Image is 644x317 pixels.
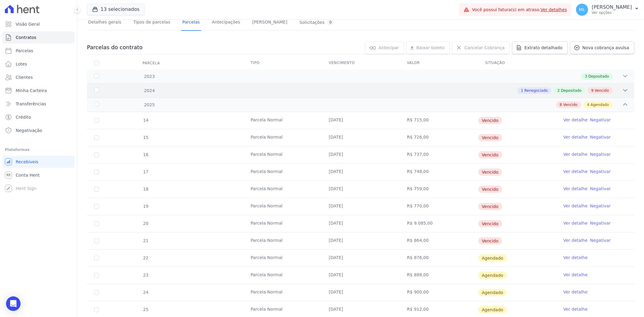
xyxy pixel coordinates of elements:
[300,20,334,25] div: Solicitações
[181,15,201,31] a: Parcelas
[560,102,562,107] span: 8
[400,57,478,69] th: Valor
[588,74,609,79] span: Depositado
[211,15,242,31] a: Antecipações
[298,15,335,31] a: Solicitações0
[322,284,400,301] td: [DATE]
[524,45,562,51] span: Extrato detalhado
[563,220,588,226] a: Ver detalhe
[135,57,167,69] div: Parcela
[2,31,75,43] a: Contratos
[132,15,171,31] a: Tipos de parcelas
[87,4,145,15] button: 13 selecionados
[400,164,478,181] td: R$ 748,00
[592,10,632,15] p: Ver opções
[94,239,99,243] input: default
[16,101,46,107] span: Transferências
[400,232,478,249] td: R$ 864,00
[322,181,400,198] td: [DATE]
[143,152,149,157] span: 16
[400,181,478,198] td: R$ 759,00
[582,45,629,51] span: Nova cobrança avulsa
[94,118,99,123] input: default
[16,127,42,133] span: Negativação
[590,238,611,243] a: Negativar
[144,102,155,108] span: 2025
[5,146,72,153] div: Plataformas
[243,267,322,284] td: Parcela Normal
[2,98,75,110] a: Transferências
[592,4,632,10] p: [PERSON_NAME]
[322,232,400,249] td: [DATE]
[590,152,611,157] a: Negativar
[557,88,560,93] span: 2
[2,169,75,181] a: Conta Hent
[143,135,149,140] span: 15
[563,134,588,140] a: Ver detalhe
[563,203,588,209] a: Ver detalhe
[571,1,644,18] button: ML [PERSON_NAME] Ver opções
[478,57,556,69] th: Situação
[16,172,40,178] span: Conta Hent
[563,255,588,261] a: Ver detalhe
[94,187,99,192] input: default
[143,204,149,209] span: 19
[563,306,588,312] a: Ver detalhe
[400,129,478,146] td: R$ 726,00
[2,18,75,30] a: Visão Geral
[2,45,75,57] a: Parcelas
[400,112,478,129] td: R$ 715,00
[590,169,611,174] a: Negativar
[512,41,568,54] a: Extrato detalhado
[94,256,99,261] input: default
[243,181,322,198] td: Parcela Normal
[143,187,149,191] span: 18
[400,215,478,232] td: R$ 9.085,00
[322,112,400,129] td: [DATE]
[587,102,590,107] span: 4
[94,152,99,157] input: default
[478,289,507,296] span: Agendado
[243,57,322,69] th: Tipo
[16,34,36,40] span: Contratos
[591,88,594,93] span: 9
[2,58,75,70] a: Lotes
[478,203,502,210] span: Vencido
[322,215,400,232] td: [DATE]
[243,250,322,267] td: Parcela Normal
[322,57,400,69] th: Vencimento
[143,238,149,243] span: 21
[322,267,400,284] td: [DATE]
[563,102,577,107] span: Vencido
[590,221,611,226] a: Negativar
[521,88,523,93] span: 1
[251,15,288,31] a: [PERSON_NAME]
[16,48,33,54] span: Parcelas
[143,118,149,123] span: 14
[472,7,567,13] span: Você possui fatura(s) em atraso.
[6,296,21,311] div: Open Intercom Messenger
[143,307,149,312] span: 25
[2,111,75,123] a: Crédito
[16,21,40,27] span: Visão Geral
[478,117,502,124] span: Vencido
[322,129,400,146] td: [DATE]
[16,88,47,94] span: Minha Carteira
[590,135,611,139] a: Negativar
[478,306,507,313] span: Agendado
[243,146,322,163] td: Parcela Normal
[590,117,611,122] a: Negativar
[595,88,609,93] span: Vencido
[243,215,322,232] td: Parcela Normal
[590,186,611,191] a: Negativar
[563,168,588,175] a: Ver detalhe
[322,146,400,163] td: [DATE]
[563,186,588,192] a: Ver detalhe
[94,307,99,312] input: default
[143,221,149,226] span: 20
[478,255,507,262] span: Agendado
[400,198,478,215] td: R$ 770,00
[478,186,502,193] span: Vencido
[144,88,155,94] span: 2024
[94,290,99,295] input: default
